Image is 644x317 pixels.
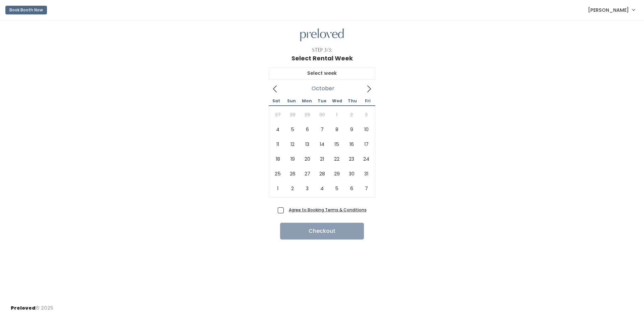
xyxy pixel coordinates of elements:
[329,137,344,152] span: October 15, 2025
[359,181,374,196] span: November 7, 2025
[315,152,329,166] span: October 21, 2025
[300,152,315,166] span: October 20, 2025
[300,166,315,181] span: October 27, 2025
[329,152,344,166] span: October 22, 2025
[315,181,329,196] span: November 4, 2025
[312,47,332,54] div: Step 3/3:
[330,99,345,103] span: Wed
[285,152,300,166] span: October 19, 2025
[300,29,344,42] img: preloved logo
[300,137,315,152] span: October 13, 2025
[359,152,374,166] span: October 24, 2025
[300,122,315,137] span: October 6, 2025
[289,207,367,213] a: Agree to Booking Terms & Conditions
[344,152,359,166] span: October 23, 2025
[270,181,285,196] span: November 1, 2025
[588,6,629,14] span: [PERSON_NAME]
[344,181,359,196] span: November 6, 2025
[5,6,47,14] button: Book Booth Now
[270,166,285,181] span: October 25, 2025
[284,99,299,103] span: Sun
[11,299,53,312] div: © 2025
[344,122,359,137] span: October 9, 2025
[285,181,300,196] span: November 2, 2025
[315,166,329,181] span: October 28, 2025
[280,223,364,240] button: Checkout
[359,137,374,152] span: October 17, 2025
[581,3,641,17] a: [PERSON_NAME]
[329,122,344,137] span: October 8, 2025
[269,67,375,80] input: Select week
[312,87,334,90] span: October
[344,166,359,181] span: October 30, 2025
[285,122,300,137] span: October 5, 2025
[11,305,36,311] span: Preloved
[329,181,344,196] span: November 5, 2025
[300,181,315,196] span: November 3, 2025
[270,122,285,137] span: October 4, 2025
[359,166,374,181] span: October 31, 2025
[315,122,329,137] span: October 7, 2025
[270,152,285,166] span: October 18, 2025
[315,137,329,152] span: October 14, 2025
[299,99,314,103] span: Mon
[269,99,284,103] span: Sat
[285,166,300,181] span: October 26, 2025
[291,55,353,62] h1: Select Rental Week
[270,137,285,152] span: October 11, 2025
[329,166,344,181] span: October 29, 2025
[5,3,47,17] a: Book Booth Now
[345,99,360,103] span: Thu
[360,99,375,103] span: Fri
[314,99,329,103] span: Tue
[344,137,359,152] span: October 16, 2025
[359,122,374,137] span: October 10, 2025
[285,137,300,152] span: October 12, 2025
